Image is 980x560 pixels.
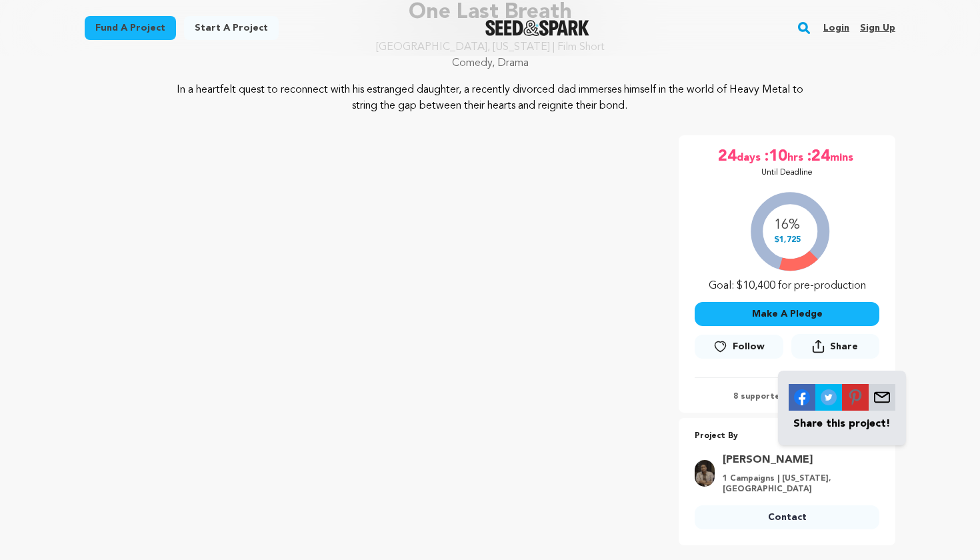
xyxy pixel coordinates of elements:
p: Share this project! [789,416,895,432]
a: Seed&Spark Homepage [485,20,590,36]
span: Share [791,334,879,364]
p: 8 supporters | followers [695,391,879,402]
a: Fund a project [85,16,176,40]
span: days [737,146,763,167]
img: Seed&Spark Twitter Icon [815,384,842,411]
p: Comedy, Drama [85,55,895,71]
p: Project By [695,429,879,444]
p: In a heartfelt quest to reconnect with his estranged daughter, a recently divorced dad immerses h... [166,82,815,114]
span: mins [830,146,856,167]
a: Goto Abel Diaz profile [723,452,871,468]
span: Follow [733,340,765,353]
span: :24 [806,146,830,167]
a: Follow [695,335,783,359]
p: 1 Campaigns | [US_STATE], [GEOGRAPHIC_DATA] [723,473,871,495]
span: :10 [763,146,787,167]
span: hrs [787,146,806,167]
button: Make A Pledge [695,302,879,326]
img: Seed&Spark Envelope Icon [869,384,895,411]
span: 24 [718,146,737,167]
a: Start a project [184,16,279,40]
a: Contact [695,505,879,529]
span: Share [830,340,858,353]
img: Seed&Spark Logo Dark Mode [485,20,590,36]
button: Share [791,334,879,359]
img: Seed&Spark Pinterest Icon [842,384,869,411]
a: Login [823,17,849,39]
p: Until Deadline [761,167,813,178]
a: Sign up [860,17,895,39]
img: Seed&Spark Facebook Icon [789,384,815,411]
img: df6f842d7a275c56.png [695,460,715,487]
